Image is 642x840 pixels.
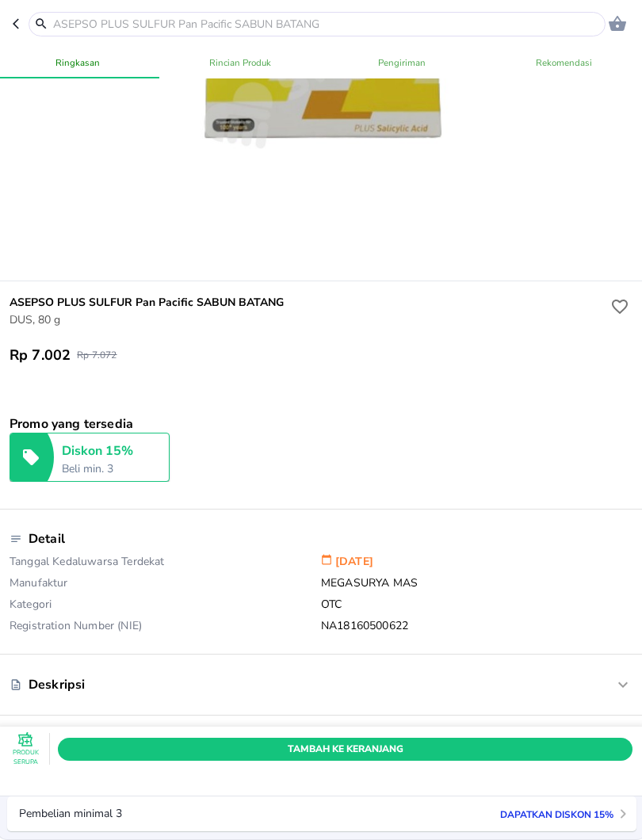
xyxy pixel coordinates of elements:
[169,55,312,71] span: Rincian Produk
[10,618,321,633] p: Registration Number (NIE)
[331,55,474,71] span: Pengiriman
[321,597,632,618] p: OTC
[321,575,632,597] p: MEGASURYA MAS
[10,311,607,328] p: DUS, 80 g
[77,349,117,361] p: Rp 7.072
[62,441,161,460] p: Diskon 15%
[10,346,71,365] p: Rp 7.002
[321,618,632,633] p: NA18160500622
[10,597,321,618] p: Kategori
[19,808,122,819] p: Pembelian minimal 3
[62,460,161,477] p: Beli min. 3
[321,554,632,575] p: [DATE]
[70,741,621,758] span: Tambah Ke Keranjang
[10,522,632,641] div: DetailTanggal Kedaluwarsa Terdekat[DATE]ManufakturMEGASURYA MASKategoriOTCRegistration Number (NI...
[10,575,321,597] p: Manufaktur
[58,738,632,761] button: Tambah Ke Keranjang
[492,807,613,822] p: Dapatkan diskon 15%
[10,748,41,767] p: Produk Serupa
[493,55,636,71] span: Rekomendasi
[10,294,607,311] h6: ASEPSO PLUS SULFUR Pan Pacific SABUN BATANG
[10,667,632,702] div: Deskripsi
[52,16,602,32] input: ASEPSO PLUS SULFUR Pan Pacific SABUN BATANG
[10,734,41,766] button: Produk Serupa
[10,415,632,433] p: Promo yang tersedia
[29,676,85,693] p: Deskripsi
[6,55,150,71] span: Ringkasan
[10,554,321,575] p: Tanggal Kedaluwarsa Terdekat
[29,530,65,548] p: Detail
